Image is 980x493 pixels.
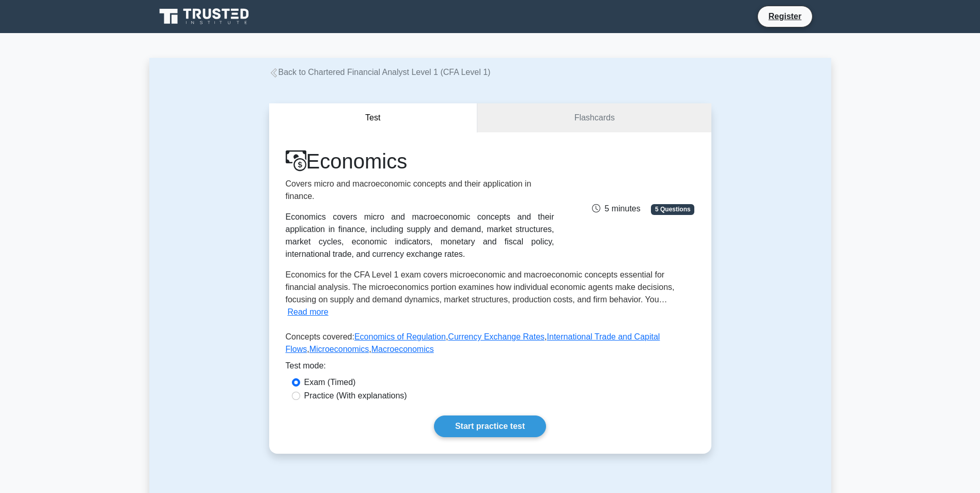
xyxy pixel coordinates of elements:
[651,204,694,214] span: 5 Questions
[286,331,695,360] p: Concepts covered: , , , ,
[288,306,329,318] button: Read more
[304,376,356,389] label: Exam (Timed)
[269,103,478,133] button: Test
[354,332,446,341] a: Economics of Regulation
[286,360,695,376] div: Test mode:
[477,103,711,133] a: Flashcards
[592,204,640,213] span: 5 minutes
[286,178,554,203] p: Covers micro and macroeconomic concepts and their application in finance.
[286,149,554,174] h1: Economics
[309,345,369,353] a: Microeconomics
[371,345,434,353] a: Macroeconomics
[304,390,407,402] label: Practice (With explanations)
[762,10,807,23] a: Register
[434,415,546,437] a: Start practice test
[286,211,554,260] div: Economics covers micro and macroeconomic concepts and their application in finance, including sup...
[286,270,675,304] span: Economics for the CFA Level 1 exam covers microeconomic and macroeconomic concepts essential for ...
[269,68,491,76] a: Back to Chartered Financial Analyst Level 1 (CFA Level 1)
[448,332,545,341] a: Currency Exchange Rates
